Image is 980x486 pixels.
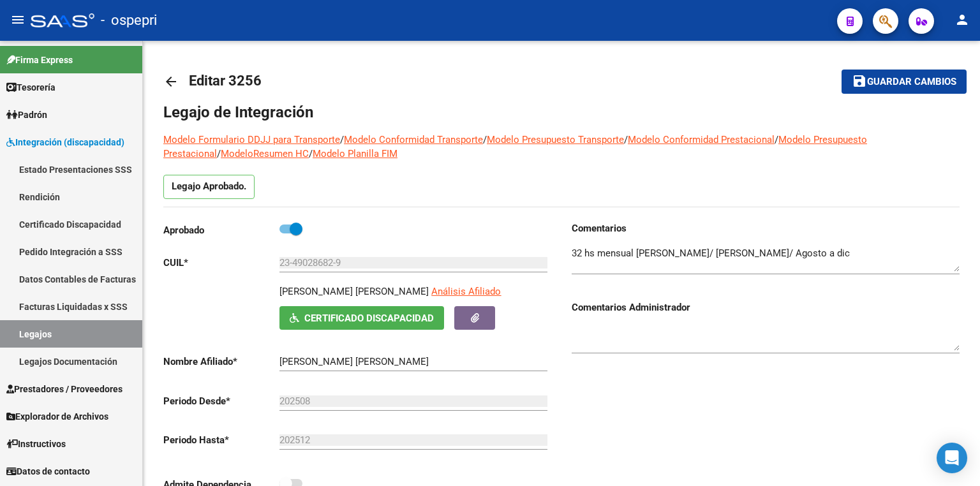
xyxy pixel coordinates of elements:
[101,6,157,34] span: - ospepri
[6,53,73,67] span: Firma Express
[344,134,483,145] a: Modelo Conformidad Transporte
[6,382,122,396] span: Prestadores / Proveedores
[163,433,279,447] p: Periodo Hasta
[163,223,279,237] p: Aprobado
[572,221,960,235] h3: Comentarios
[163,394,279,408] p: Periodo Desde
[487,134,624,145] a: Modelo Presupuesto Transporte
[163,355,279,369] p: Nombre Afiliado
[221,148,309,159] a: ModeloResumen HC
[6,409,108,423] span: Explorador de Archivos
[954,12,970,27] mat-icon: person
[163,102,960,122] h1: Legajo de Integración
[6,80,56,94] span: Tesorería
[279,306,444,330] button: Certificado Discapacidad
[279,284,429,298] p: [PERSON_NAME] [PERSON_NAME]
[163,134,340,145] a: Modelo Formulario DDJJ para Transporte
[842,70,967,93] button: Guardar cambios
[431,286,501,297] span: Análisis Afiliado
[163,74,179,89] mat-icon: arrow_back
[628,134,775,145] a: Modelo Conformidad Prestacional
[6,108,47,122] span: Padrón
[572,300,960,314] h3: Comentarios Administrador
[304,313,434,324] span: Certificado Discapacidad
[937,443,967,473] div: Open Intercom Messenger
[867,77,956,88] span: Guardar cambios
[852,73,867,89] mat-icon: save
[6,437,66,451] span: Instructivos
[189,73,262,89] span: Editar 3256
[313,148,397,159] a: Modelo Planilla FIM
[6,464,90,478] span: Datos de contacto
[10,12,26,27] mat-icon: menu
[163,175,255,199] p: Legajo Aprobado.
[163,256,279,270] p: CUIL
[6,135,124,149] span: Integración (discapacidad)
